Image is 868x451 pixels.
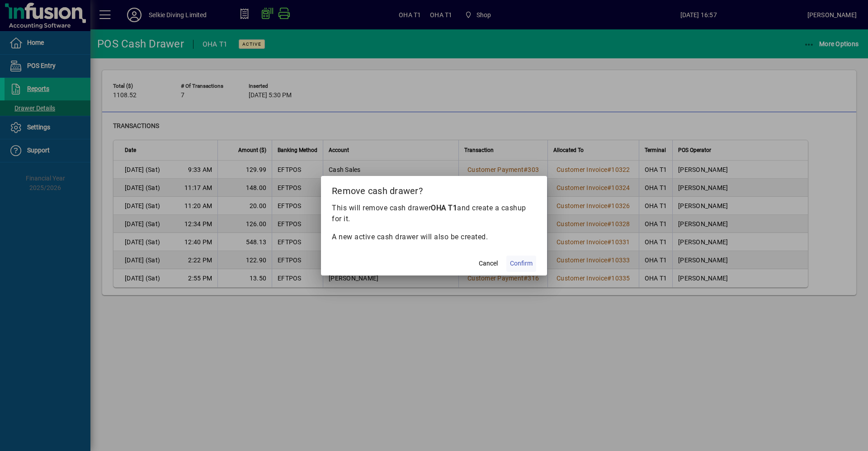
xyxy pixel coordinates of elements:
[332,232,536,242] p: A new active cash drawer will also be created.
[506,256,536,272] button: Confirm
[510,259,533,268] span: Confirm
[321,176,547,202] h2: Remove cash drawer?
[479,259,498,268] span: Cancel
[474,256,503,272] button: Cancel
[332,203,536,224] p: This will remove cash drawer and create a cashup for it.
[431,204,457,212] b: OHA T1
